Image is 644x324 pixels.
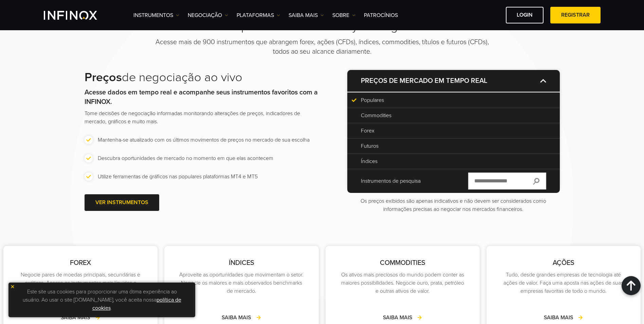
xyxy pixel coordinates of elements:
p: Tudo, desde grandes empresas de tecnologia até ações de valor. Faça uma aposta nas ações de suas ... [500,271,627,295]
a: Instrumentos [133,11,179,19]
p: Negocie pares de moedas principais, secundárias e exóticas. Acesse os instrumentos mais líquidos ... [17,271,144,303]
li: Utilize ferramentas de gráficos nas populares plataformas MT4 e MT5 [85,173,320,181]
p: AÇÕES [500,258,627,268]
p: Futuros [361,142,546,150]
p: COMMODITIES [339,258,466,268]
li: Mantenha-se atualizado com os últimos movimentos de preços no mercado de sua escolha [85,136,320,144]
p: FOREX [17,258,144,268]
p: Os ativos mais preciosos do mundo podem conter as maiores possibilidades. Negocie ouro, prata, pe... [339,271,466,295]
a: SAIBA MAIS [222,313,261,322]
a: Login [506,7,544,23]
a: VER INSTRUMENTOS [85,194,159,211]
p: Índices [361,157,546,165]
p: Acesse mais de 900 instrumentos que abrangem forex, ações (CFDs), índices, commodities, títulos e... [152,37,492,56]
p: Este site usa cookies para proporcionar uma ótima experiência ao usuário. Ao usar o site [DOMAIN_... [12,286,192,314]
p: Populares [361,96,546,104]
a: SAIBA MAIS [544,313,583,322]
p: ÍNDICES [178,258,305,268]
a: SAIBA MAIS [61,313,100,322]
a: SOBRE [332,11,355,19]
p: Commodities [361,111,546,120]
a: Saiba mais [289,11,324,19]
a: Patrocínios [364,11,398,19]
p: Os preços exibidos são apenas indicativos e não devem ser considerados como informações precisas ... [347,197,559,213]
a: SAIBA MAIS [383,313,422,322]
th: Venda [418,92,489,114]
h2: de negociação ao vivo [85,70,320,85]
strong: Preços de mercado em tempo real [361,77,487,85]
a: Registrar [550,7,601,23]
strong: Preços [85,70,122,85]
li: Descubra oportunidades de mercado no momento em que elas acontecem [85,154,320,162]
a: INFINOX Logo [44,11,113,20]
th: Instrumento [347,92,418,114]
strong: Acesse dados em tempo real e acompanhe seus instrumentos favoritos com a INFINOX. [85,88,318,106]
p: Aproveite as oportunidades que movimentam o setor. Negocie os maiores e mais observados benchmark... [178,271,305,295]
a: NEGOCIAÇÃO [188,11,228,19]
p: Tome decisões de negociação informadas monitorando alterações de preços, indicadores de mercado, ... [85,109,320,126]
th: Compra [489,92,559,114]
p: Forex [361,127,546,135]
a: PLATAFORMAS [237,11,280,19]
p: Instrumentos de pesquisa [361,177,421,185]
img: yellow close icon [10,284,15,289]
